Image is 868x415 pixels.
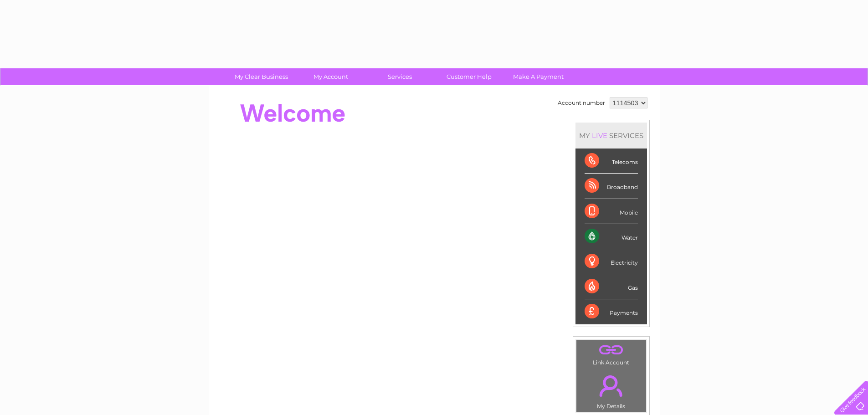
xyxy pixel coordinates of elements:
[590,131,609,140] div: LIVE
[293,68,368,85] a: My Account
[585,199,638,224] div: Mobile
[585,249,638,274] div: Electricity
[501,68,576,85] a: Make A Payment
[579,342,644,358] a: .
[555,95,607,111] td: Account number
[585,149,638,174] div: Telecoms
[431,68,507,85] a: Customer Help
[576,368,647,412] td: My Details
[585,224,638,249] div: Water
[575,123,647,149] div: MY SERVICES
[224,68,299,85] a: My Clear Business
[585,174,638,199] div: Broadband
[579,370,644,402] a: .
[576,339,647,368] td: Link Account
[585,274,638,299] div: Gas
[585,299,638,324] div: Payments
[362,68,437,85] a: Services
